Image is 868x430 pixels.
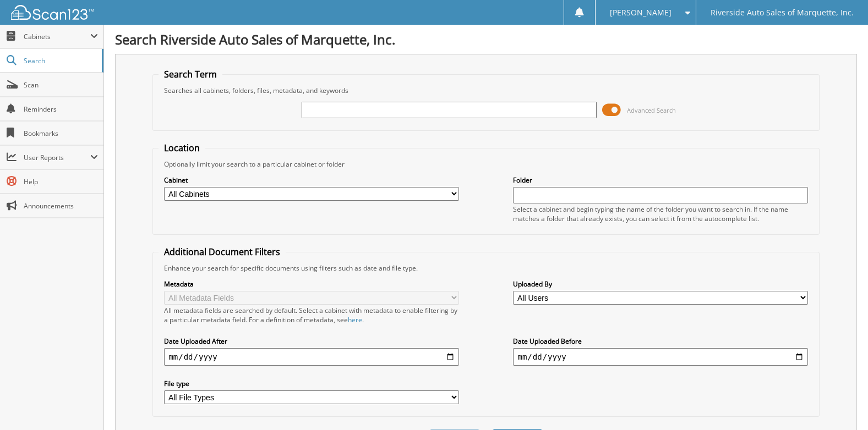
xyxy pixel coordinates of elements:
[24,32,90,41] span: Cabinets
[164,175,458,185] label: Cabinet
[24,201,98,211] span: Announcements
[164,348,458,366] input: start
[513,337,807,346] label: Date Uploaded Before
[348,315,362,324] a: here
[513,279,807,289] label: Uploaded By
[159,159,813,169] div: Optionally limit your search to a particular cabinet or folder
[24,153,90,162] span: User Reports
[159,263,813,273] div: Enhance your search for specific documents using filters such as date and file type.
[159,142,205,154] legend: Location
[24,56,96,65] span: Search
[513,348,807,366] input: end
[164,306,458,324] div: All metadata fields are searched by default. Select a cabinet with metadata to enable filtering b...
[159,86,813,95] div: Searches all cabinets, folders, files, metadata, and keywords
[159,246,286,258] legend: Additional Document Filters
[164,279,458,289] label: Metadata
[513,175,807,185] label: Folder
[627,106,676,114] span: Advanced Search
[24,80,98,90] span: Scan
[159,68,222,80] legend: Search Term
[24,104,98,114] span: Reminders
[115,30,857,48] h1: Search Riverside Auto Sales of Marquette, Inc.
[11,5,94,20] img: scan123-logo-white.svg
[24,177,98,186] span: Help
[610,9,672,16] span: [PERSON_NAME]
[164,379,458,388] label: File type
[513,205,807,223] div: Select a cabinet and begin typing the name of the folder you want to search in. If the name match...
[24,129,98,138] span: Bookmarks
[711,9,854,16] span: Riverside Auto Sales of Marquette, Inc.
[164,337,458,346] label: Date Uploaded After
